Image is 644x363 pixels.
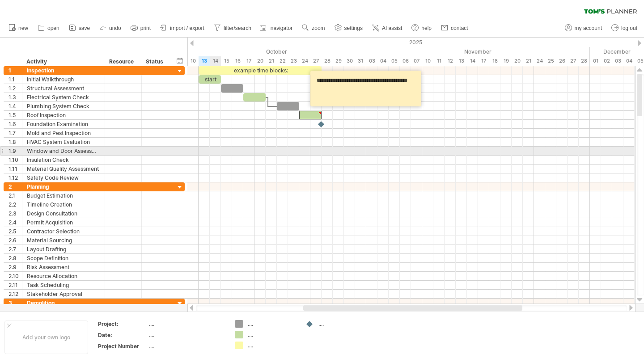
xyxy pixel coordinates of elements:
div: Structural Assessment [27,84,100,93]
div: 2.9 [8,263,22,271]
div: Resource Allocation [27,272,100,280]
div: Thursday, 30 October 2025 [344,56,355,66]
div: 2.3 [8,209,22,218]
div: October 2025 [109,47,366,56]
div: Tuesday, 18 November 2025 [489,56,500,66]
div: Project: [98,320,147,328]
div: Design Consultation [27,209,100,218]
div: 1.9 [8,147,22,155]
span: import / export [170,25,204,31]
div: Material Quality Assessment [27,165,100,173]
div: Wednesday, 22 October 2025 [277,56,288,66]
div: Activity [26,57,100,66]
div: 1.1 [8,75,22,84]
div: .... [149,342,224,350]
div: .... [149,320,224,328]
div: Thursday, 13 November 2025 [456,56,467,66]
div: Friday, 31 October 2025 [355,56,366,66]
div: Thursday, 4 December 2025 [623,56,635,66]
span: help [421,25,432,31]
div: Friday, 17 October 2025 [243,56,254,66]
div: Tuesday, 4 November 2025 [377,56,389,66]
div: Friday, 7 November 2025 [411,56,422,66]
div: Friday, 21 November 2025 [523,56,534,66]
div: 2 [8,182,22,191]
div: Risk Assessment [27,263,100,271]
div: Tuesday, 25 November 2025 [545,56,556,66]
div: Monday, 1 December 2025 [590,56,601,66]
div: Window and Door Assessment [27,147,100,155]
div: Date: [98,331,147,339]
div: Friday, 10 October 2025 [187,56,199,66]
div: Plumbing System Check [27,102,100,110]
div: .... [149,331,224,339]
div: Insulation Check [27,156,100,164]
div: Wednesday, 3 December 2025 [612,56,623,66]
div: Wednesday, 26 November 2025 [556,56,568,66]
span: open [47,25,59,31]
div: 2.11 [8,281,22,289]
div: Friday, 28 November 2025 [579,56,590,66]
div: 1.7 [8,129,22,137]
a: zoom [300,22,327,34]
a: my account [563,22,605,34]
div: Monday, 13 October 2025 [199,56,210,66]
div: Friday, 14 November 2025 [467,56,478,66]
span: my account [575,25,602,31]
div: 1.4 [8,102,22,110]
div: Thursday, 23 October 2025 [288,56,299,66]
div: Tuesday, 11 November 2025 [433,56,445,66]
div: 1 [8,66,22,75]
span: zoom [312,25,325,31]
span: AI assist [382,25,402,31]
a: settings [332,22,365,34]
div: Mold and Pest Inspection [27,129,100,137]
span: print [140,25,151,31]
div: 1.2 [8,84,22,93]
span: navigator [271,25,292,31]
div: Roof Inspection [27,111,100,119]
div: Safety Code Review [27,173,100,182]
div: 2.1 [8,191,22,200]
div: 1.11 [8,165,22,173]
div: Wednesday, 15 October 2025 [221,56,232,66]
div: 2.6 [8,236,22,245]
div: Initial Walkthrough [27,75,100,84]
span: contact [451,25,468,31]
div: Scope Definition [27,254,100,262]
div: Layout Drafting [27,245,100,253]
div: 1.12 [8,173,22,182]
span: undo [109,25,121,31]
div: start [199,75,221,84]
div: Wednesday, 5 November 2025 [389,56,400,66]
div: Material Sourcing [27,236,100,245]
span: save [79,25,90,31]
div: Electrical System Check [27,93,100,101]
div: Tuesday, 28 October 2025 [322,56,333,66]
div: Resource [109,57,136,66]
div: 1.8 [8,138,22,146]
div: Add your own logo [4,321,88,354]
div: Thursday, 6 November 2025 [400,56,411,66]
a: filter/search [212,22,254,34]
div: Tuesday, 21 October 2025 [266,56,277,66]
a: open [35,22,62,34]
div: Tuesday, 2 December 2025 [601,56,612,66]
div: Wednesday, 19 November 2025 [500,56,512,66]
div: 2.10 [8,272,22,280]
div: Demolition [27,299,100,307]
div: Monday, 10 November 2025 [422,56,433,66]
div: Budget Estimation [27,191,100,200]
a: print [128,22,153,34]
div: Thursday, 20 November 2025 [512,56,523,66]
div: 2.2 [8,200,22,209]
span: log out [621,25,637,31]
a: new [6,22,31,34]
div: Timeline Creation [27,200,100,209]
div: Monday, 17 November 2025 [478,56,489,66]
div: Foundation Examination [27,120,100,128]
div: Status [146,57,165,66]
div: 2.7 [8,245,22,253]
div: .... [248,331,297,338]
div: .... [248,342,297,349]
